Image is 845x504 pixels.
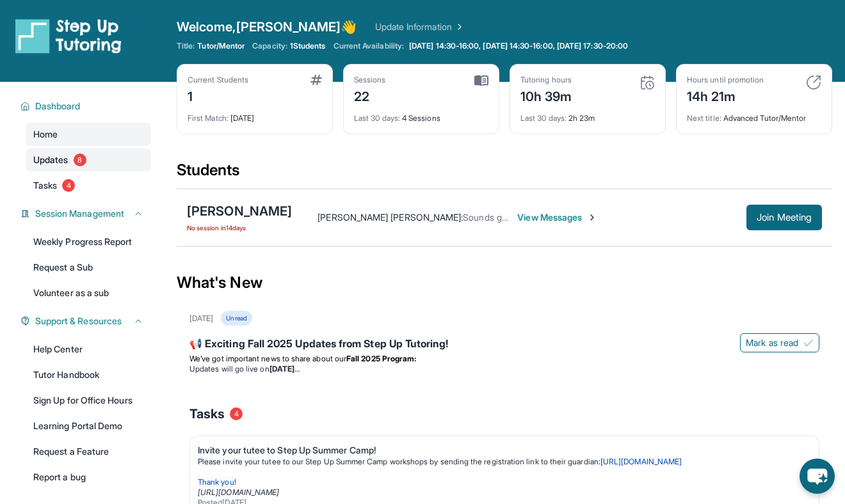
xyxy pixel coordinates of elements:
[520,113,567,123] span: Last 30 days :
[687,113,721,123] span: Next title :
[687,85,764,106] div: 14h 21m
[33,179,57,192] span: Tasks
[520,106,655,123] div: 2h 23m
[26,338,151,361] a: Help Center
[474,75,488,86] img: card
[746,205,822,230] button: Join Meeting
[188,85,248,106] div: 1
[30,207,143,220] button: Session Management
[177,18,357,36] span: Welcome, [PERSON_NAME] 👋
[177,160,832,188] div: Students
[375,20,465,33] a: Update Information
[26,363,151,386] a: Tutor Handbook
[26,440,151,463] a: Request a Feature
[318,212,463,223] span: [PERSON_NAME] [PERSON_NAME] :
[177,255,832,311] div: What's New
[35,100,81,113] span: Dashboard
[187,202,292,220] div: [PERSON_NAME]
[26,148,151,171] a: Updates8
[252,41,287,51] span: Capacity:
[189,354,346,363] span: We’ve got important news to share about our
[463,212,533,223] span: Sounds good! ☺️
[600,457,682,466] a: [URL][DOMAIN_NAME]
[346,354,416,363] strong: Fall 2025 Program:
[74,154,86,166] span: 8
[35,207,124,220] span: Session Management
[62,179,75,192] span: 4
[806,75,821,90] img: card
[746,336,798,349] span: Mark as read
[189,336,819,354] div: 📢 Exciting Fall 2025 Updates from Step Up Tutoring!
[188,106,322,123] div: [DATE]
[198,457,801,467] p: Please invite your tutee to our Step Up Summer Camp workshops by sending the registration link to...
[198,487,279,497] a: [URL][DOMAIN_NAME]
[354,85,386,106] div: 22
[188,75,248,85] div: Current Students
[687,106,821,123] div: Advanced Tutor/Mentor
[26,281,151,304] a: Volunteer as a sub
[187,223,292,233] span: No session in 14 days
[198,477,236,487] span: Thank you!
[26,414,151,437] a: Learning Portal Demo
[270,364,300,374] strong: [DATE]
[33,154,68,166] span: Updates
[30,315,143,327] button: Support & Resources
[26,230,151,253] a: Weekly Progress Report
[452,20,465,33] img: Chevron Right
[26,389,151,412] a: Sign Up for Office Hours
[189,364,819,374] li: Updates will go live on
[354,113,400,123] span: Last 30 days :
[587,212,597,223] img: Chevron-Right
[290,41,326,51] span: 1 Students
[15,18,122,54] img: logo
[26,466,151,489] a: Report a bug
[26,123,151,146] a: Home
[189,313,213,324] div: [DATE]
[406,41,631,51] a: [DATE] 14:30-16:00, [DATE] 14:30-16:00, [DATE] 17:30-20:00
[35,315,122,327] span: Support & Resources
[26,174,151,197] a: Tasks4
[354,106,488,123] div: 4 Sessions
[517,211,597,224] span: View Messages
[354,75,386,85] div: Sessions
[520,85,572,106] div: 10h 39m
[198,444,801,457] div: Invite your tutee to Step Up Summer Camp!
[188,113,229,123] span: First Match :
[803,338,814,348] img: Mark as read
[230,407,243,420] span: 4
[334,41,404,51] span: Current Availability:
[310,75,322,85] img: card
[33,128,58,141] span: Home
[197,41,245,51] span: Tutor/Mentor
[640,75,655,90] img: card
[177,41,195,51] span: Title:
[409,41,628,51] span: [DATE] 14:30-16:00, [DATE] 14:30-16:00, [DATE] 17:30-20:00
[221,311,252,326] div: Unread
[757,214,812,221] span: Join Meeting
[800,459,835,494] button: chat-button
[26,256,151,279] a: Request a Sub
[687,75,764,85] div: Hours until promotion
[189,405,225,423] span: Tasks
[520,75,572,85] div: Tutoring hours
[30,100,143,113] button: Dashboard
[740,333,819,352] button: Mark as read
